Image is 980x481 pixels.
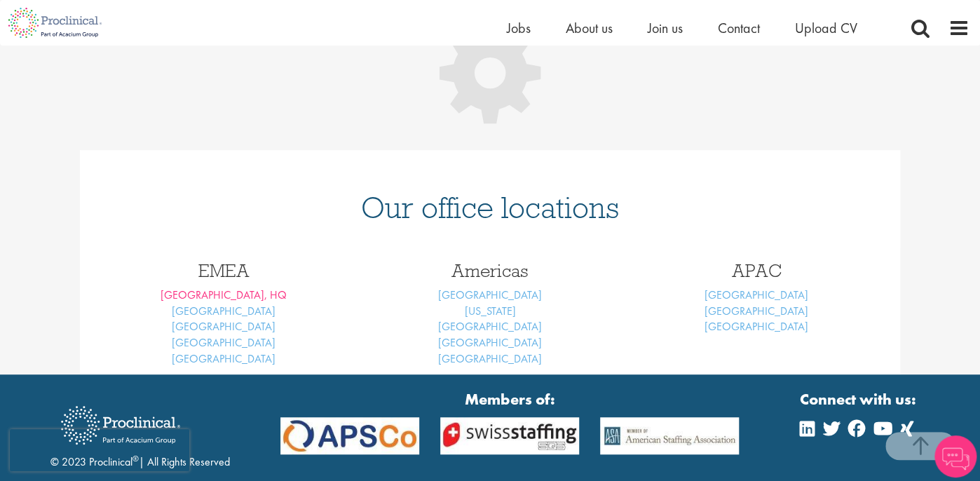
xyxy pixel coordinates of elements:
[438,287,542,302] a: [GEOGRAPHIC_DATA]
[705,287,808,302] a: [GEOGRAPHIC_DATA]
[648,19,683,37] a: Join us
[367,262,613,280] h3: Americas
[800,388,919,410] strong: Connect with us:
[438,319,542,334] a: [GEOGRAPHIC_DATA]
[634,262,879,280] h3: APAC
[172,351,275,366] a: [GEOGRAPHIC_DATA]
[50,395,230,470] div: © 2023 Proclinical | All Rights Reserved
[101,192,879,223] h1: Our office locations
[172,304,275,318] a: [GEOGRAPHIC_DATA]
[172,319,275,334] a: [GEOGRAPHIC_DATA]
[795,19,857,37] a: Upload CV
[280,388,739,410] strong: Members of:
[705,304,808,318] a: [GEOGRAPHIC_DATA]
[101,262,346,280] h3: EMEA
[161,287,287,302] a: [GEOGRAPHIC_DATA], HQ
[438,335,542,350] a: [GEOGRAPHIC_DATA]
[590,417,749,454] img: APSCo
[705,319,808,334] a: [GEOGRAPHIC_DATA]
[465,304,516,318] a: [US_STATE]
[50,396,191,454] img: Proclinical Recruitment
[172,335,275,350] a: [GEOGRAPHIC_DATA]
[10,429,189,471] iframe: reCAPTCHA
[430,417,590,454] img: APSCo
[718,19,760,37] a: Contact
[438,351,542,366] a: [GEOGRAPHIC_DATA]
[566,19,613,37] a: About us
[507,19,531,37] a: Jobs
[270,417,430,454] img: APSCo
[934,435,976,477] img: Chatbot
